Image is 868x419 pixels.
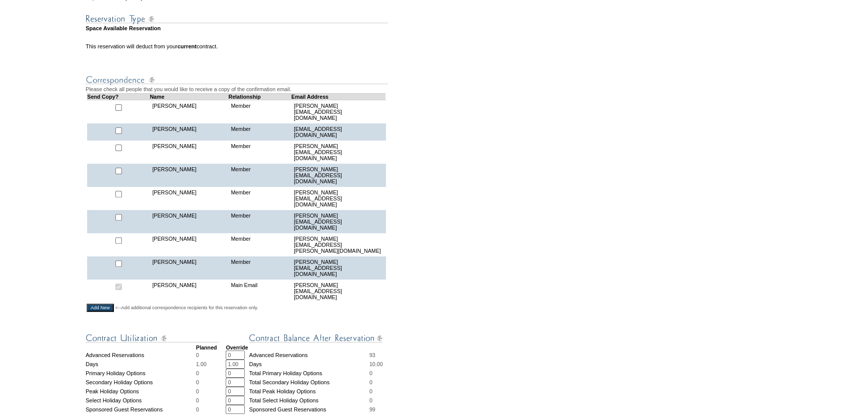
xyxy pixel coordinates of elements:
td: [PERSON_NAME] [150,256,228,280]
td: Email Address [291,93,385,100]
td: Select Holiday Options [86,396,196,405]
img: Contract Balance After Reservation [249,332,382,344]
td: Member [228,141,291,164]
img: Contract Utilization [86,332,219,344]
td: Name [150,93,228,100]
td: Send Copy? [87,93,150,100]
td: Main Email [228,280,291,303]
span: 0 [196,388,199,394]
input: Add New [87,304,114,312]
td: This reservation will deduct from your contract. [86,43,389,49]
b: current [177,43,196,49]
td: Days [86,360,196,369]
td: Advanced Reservations [249,351,369,360]
td: Member [228,256,291,280]
td: [PERSON_NAME][EMAIL_ADDRESS][DOMAIN_NAME] [291,280,385,303]
td: Member [228,164,291,187]
td: [PERSON_NAME][EMAIL_ADDRESS][PERSON_NAME][DOMAIN_NAME] [291,233,385,256]
td: [PERSON_NAME][EMAIL_ADDRESS][DOMAIN_NAME] [291,100,385,123]
td: [PERSON_NAME] [150,280,228,303]
span: 0 [369,397,372,403]
span: 0 [196,352,199,358]
strong: Override [226,344,248,351]
td: [PERSON_NAME] [150,210,228,233]
td: Peak Holiday Options [86,387,196,396]
td: Days [249,360,369,369]
span: 0 [196,406,199,412]
td: Member [228,187,291,210]
img: Reservation Type [86,13,388,25]
strong: Planned [196,344,217,351]
td: [PERSON_NAME][EMAIL_ADDRESS][DOMAIN_NAME] [291,256,385,280]
span: 93 [369,352,375,358]
td: [PERSON_NAME] [150,233,228,256]
span: 99 [369,406,375,412]
td: Total Primary Holiday Options [249,369,369,378]
td: Member [228,210,291,233]
td: Total Select Holiday Options [249,396,369,405]
td: [PERSON_NAME][EMAIL_ADDRESS][DOMAIN_NAME] [291,210,385,233]
td: Primary Holiday Options [86,369,196,378]
td: Relationship [228,93,291,100]
td: Sponsored Guest Reservations [86,405,196,414]
span: 0 [369,388,372,394]
span: 0 [196,379,199,385]
span: <--Add additional correspondence recipients for this reservation only. [115,305,258,311]
td: Member [228,233,291,256]
span: 0 [369,379,372,385]
span: Please check all people that you would like to receive a copy of the confirmation email. [86,86,291,92]
span: 10.00 [369,361,383,367]
td: [EMAIL_ADDRESS][DOMAIN_NAME] [291,123,385,141]
td: Sponsored Guest Reservations [249,405,369,414]
span: 0 [369,370,372,376]
td: Member [228,100,291,123]
td: [PERSON_NAME][EMAIL_ADDRESS][DOMAIN_NAME] [291,164,385,187]
span: 0 [196,397,199,403]
td: Member [228,123,291,141]
td: Total Peak Holiday Options [249,387,369,396]
td: [PERSON_NAME] [150,123,228,141]
td: [PERSON_NAME] [150,187,228,210]
td: [PERSON_NAME] [150,100,228,123]
span: 1.00 [196,361,207,367]
td: [PERSON_NAME][EMAIL_ADDRESS][DOMAIN_NAME] [291,187,385,210]
td: Secondary Holiday Options [86,378,196,387]
td: Total Secondary Holiday Options [249,378,369,387]
td: [PERSON_NAME] [150,164,228,187]
span: 0 [196,370,199,376]
td: Advanced Reservations [86,351,196,360]
td: [PERSON_NAME][EMAIL_ADDRESS][DOMAIN_NAME] [291,141,385,164]
td: [PERSON_NAME] [150,141,228,164]
td: Space Available Reservation [86,25,389,31]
